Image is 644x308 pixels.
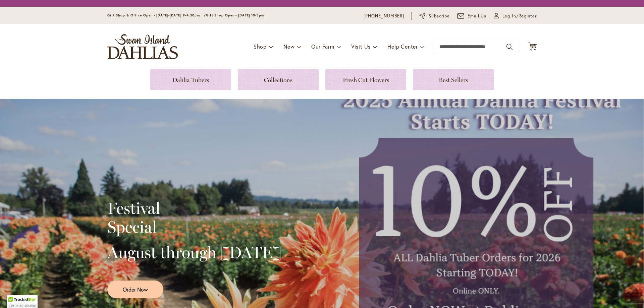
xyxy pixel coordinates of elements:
[457,13,487,19] a: Email Us
[311,43,334,50] span: Our Farm
[429,13,450,19] span: Subscribe
[107,13,206,17] span: Gift Shop & Office Open - [DATE]-[DATE] 9-4:30pm /
[107,34,178,59] a: store logo
[107,243,281,262] h2: August through [DATE]
[468,13,487,19] span: Email Us
[283,43,294,50] span: New
[364,13,404,19] a: [PHONE_NUMBER]
[206,13,264,17] span: Gift Shop Open - [DATE] 10-3pm
[506,42,513,52] button: Search
[494,13,537,19] a: Log In/Register
[107,281,163,298] a: Order Now
[502,13,537,19] span: Log In/Register
[419,13,450,19] a: Subscribe
[254,43,267,50] span: Shop
[387,43,418,50] span: Help Center
[351,43,371,50] span: Visit Us
[107,199,281,236] h2: Festival Special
